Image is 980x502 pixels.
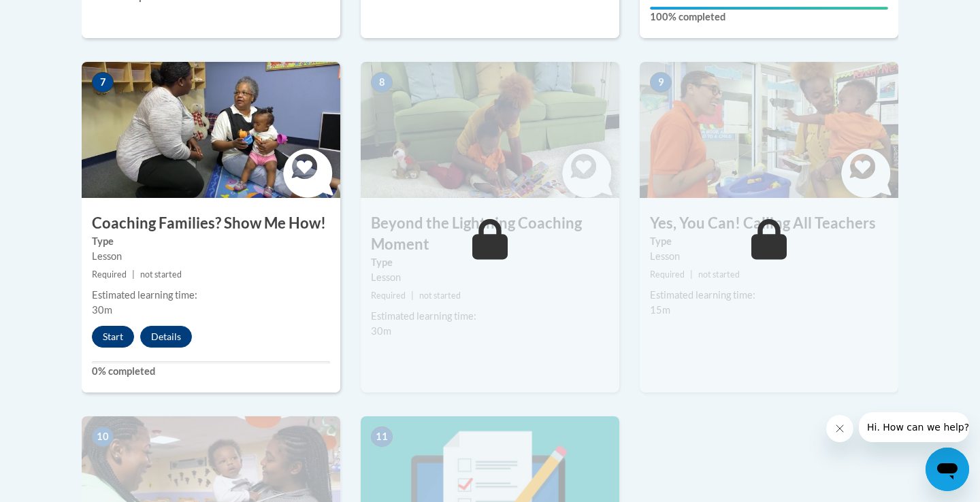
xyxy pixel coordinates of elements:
[92,234,330,249] label: Type
[650,249,888,264] div: Lesson
[92,364,330,379] label: 0% completed
[650,72,672,93] span: 9
[650,304,670,316] span: 15m
[92,288,330,303] div: Estimated learning time:
[371,290,406,301] span: Required
[371,255,609,270] label: Type
[650,288,888,303] div: Estimated learning time:
[92,426,114,447] span: 10
[371,325,391,337] span: 30m
[650,7,888,10] div: Your progress
[140,269,182,280] span: not started
[82,213,340,234] h3: Coaching Families? Show Me How!
[640,62,898,198] img: Course Image
[371,72,393,93] span: 8
[419,290,461,301] span: not started
[371,270,609,285] div: Lesson
[92,304,112,316] span: 30m
[371,309,609,324] div: Estimated learning time:
[361,213,619,255] h3: Beyond the Lightning Coaching Moment
[140,326,192,348] button: Details
[92,326,134,348] button: Start
[92,72,114,93] span: 7
[826,415,853,442] iframe: Close message
[926,448,969,491] iframe: Button to launch messaging window
[371,426,393,447] span: 11
[92,249,330,264] div: Lesson
[411,290,414,301] span: |
[92,269,127,280] span: Required
[132,269,135,280] span: |
[650,234,888,249] label: Type
[859,412,969,442] iframe: Message from company
[650,10,888,24] label: 100% completed
[640,213,898,234] h3: Yes, You Can! Calling All Teachers
[690,269,693,280] span: |
[82,62,340,198] img: Course Image
[650,269,685,280] span: Required
[698,269,740,280] span: not started
[361,62,619,198] img: Course Image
